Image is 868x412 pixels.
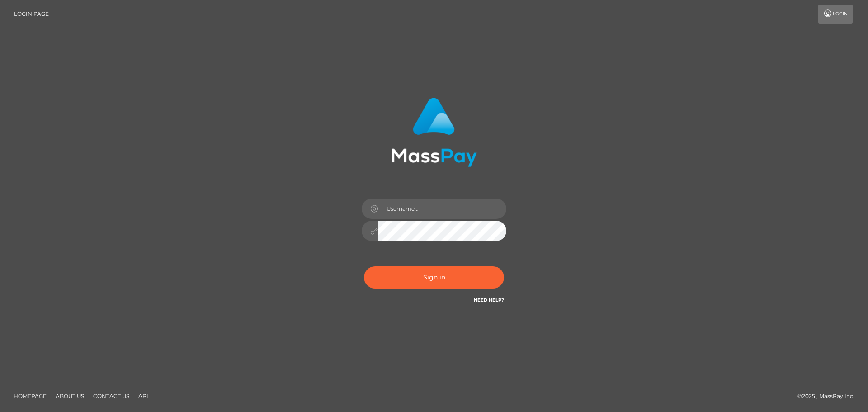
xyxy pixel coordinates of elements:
a: Login Page [14,5,49,24]
a: Homepage [10,389,50,403]
a: Contact Us [90,389,133,403]
a: About Us [52,389,88,403]
button: Sign in [364,266,504,289]
a: API [135,389,152,403]
input: Username... [378,199,506,219]
a: Need Help? [474,297,504,303]
div: © 2025 , MassPay Inc. [797,391,861,401]
img: MassPay Login [391,98,477,167]
a: Login [818,5,853,24]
